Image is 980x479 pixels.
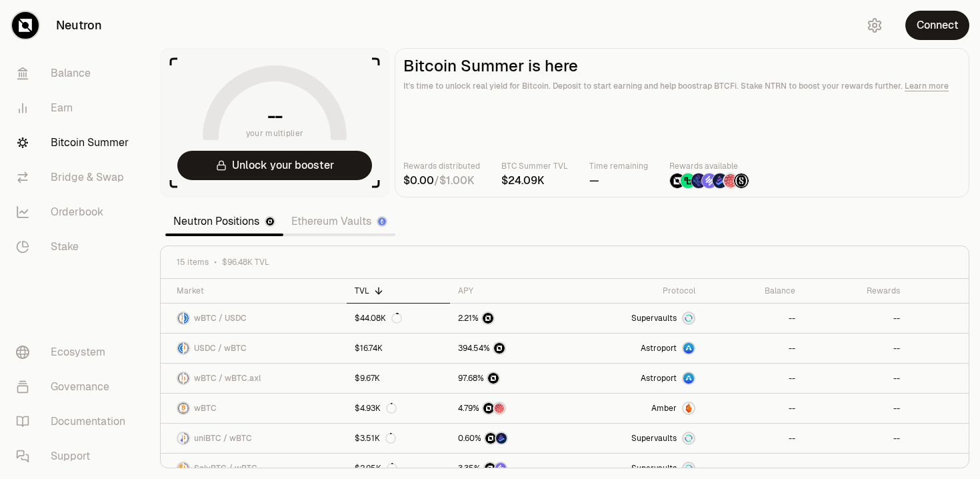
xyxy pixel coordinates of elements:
a: SupervaultsSupervaults [573,424,703,453]
img: Supervaults [683,463,694,474]
a: uniBTC LogowBTC LogouniBTC / wBTC [161,424,347,453]
img: uniBTC Logo [178,433,183,444]
a: Astroport [573,364,703,393]
a: -- [803,394,908,423]
img: Bedrock Diamonds [713,173,727,188]
a: NTRNMars Fragments [450,394,573,423]
a: $44.08K [347,304,450,333]
img: NTRN [494,343,505,354]
span: wBTC / USDC [194,313,247,324]
a: Bitcoin Summer [5,125,144,160]
div: $2.95K [355,463,397,474]
span: $96.48K TVL [222,257,269,268]
img: Ethereum Logo [378,217,386,225]
a: $4.93K [347,394,450,423]
a: Stake [5,229,144,264]
img: NTRN [488,373,499,384]
p: BTC Summer TVL [501,159,568,173]
img: Solv Points [495,463,506,474]
a: Governance [5,370,144,404]
img: USDC Logo [178,343,183,354]
img: Mars Fragments [494,403,505,414]
a: NTRN [450,334,573,363]
a: $3.51K [347,424,450,453]
img: Bedrock Diamonds [496,433,507,444]
img: wBTC Logo [178,403,189,414]
a: Ethereum Vaults [283,208,395,235]
a: -- [803,304,908,333]
div: $4.93K [355,403,397,414]
span: Astroport [641,343,677,354]
a: -- [803,364,908,393]
img: NTRN [483,403,494,414]
button: NTRN [458,312,565,325]
a: wBTC LogoUSDC LogowBTC / USDC [161,304,347,333]
a: Support [5,439,144,474]
div: $3.51K [355,433,396,444]
span: Supervaults [631,313,677,324]
button: Unlock your booster [177,151,372,180]
a: wBTC LogowBTC [161,394,347,423]
a: -- [703,424,803,453]
div: $44.08K [355,313,402,324]
button: NTRNBedrock Diamonds [458,432,565,445]
span: wBTC / wBTC.axl [194,373,261,384]
a: Bridge & Swap [5,160,144,195]
span: wBTC [194,403,217,414]
img: USDC Logo [184,313,189,324]
span: your multiplier [246,127,304,140]
img: SolvBTC Logo [178,463,183,474]
span: Supervaults [631,433,677,444]
a: Astroport [573,334,703,363]
div: Rewards [811,286,900,296]
span: 15 items [177,257,209,268]
a: Neutron Positions [165,208,283,235]
div: — [589,173,648,189]
p: Rewards available [669,159,749,173]
span: SolvBTC / wBTC [194,463,257,474]
h1: -- [267,105,283,127]
p: Rewards distributed [403,159,480,173]
div: Balance [711,286,795,296]
span: USDC / wBTC [194,343,247,354]
img: Amber [683,403,694,414]
img: wBTC Logo [184,433,189,444]
button: Connect [905,11,969,40]
img: Lombard Lux [681,173,695,188]
p: Time remaining [589,159,648,173]
a: $16.74K [347,334,450,363]
img: Supervaults [683,313,694,324]
img: NTRN [485,463,495,474]
a: NTRNBedrock Diamonds [450,424,573,453]
div: $16.74K [355,343,383,354]
div: / [403,173,480,189]
a: wBTC LogowBTC.axl LogowBTC / wBTC.axl [161,364,347,393]
a: Earn [5,91,144,125]
div: APY [458,286,565,296]
button: NTRNSolv Points [458,462,565,475]
a: $9.67K [347,364,450,393]
a: Ecosystem [5,335,144,370]
a: -- [703,364,803,393]
a: Orderbook [5,195,144,229]
div: TVL [355,286,442,296]
span: Astroport [641,373,677,384]
a: -- [803,424,908,453]
img: wBTC Logo [178,373,183,384]
span: uniBTC / wBTC [194,433,252,444]
img: wBTC Logo [178,313,183,324]
a: SupervaultsSupervaults [573,304,703,333]
button: NTRN [458,342,565,355]
img: Solv Points [702,173,717,188]
img: wBTC.axl Logo [184,373,189,384]
img: Neutron Logo [266,217,274,225]
p: It's time to unlock real yield for Bitcoin. Deposit to start earning and help boostrap BTCFi. Sta... [403,79,961,93]
span: Amber [651,403,677,414]
a: NTRN [450,304,573,333]
a: AmberAmber [573,394,703,423]
button: NTRNMars Fragments [458,402,565,415]
a: -- [703,334,803,363]
h2: Bitcoin Summer is here [403,57,961,75]
a: USDC LogowBTC LogoUSDC / wBTC [161,334,347,363]
a: Documentation [5,404,144,439]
